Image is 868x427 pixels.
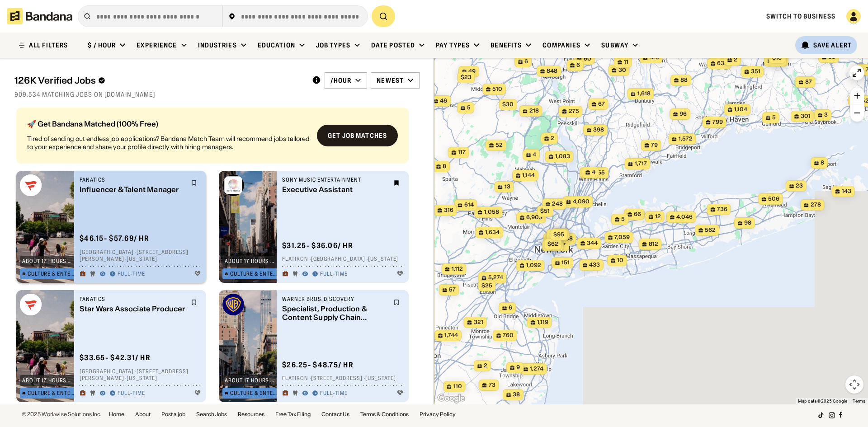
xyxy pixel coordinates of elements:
[275,412,311,417] a: Free Tax Filing
[526,214,542,221] span: 6,903
[540,207,550,214] span: $51
[22,378,75,383] div: about 17 hours ago
[458,149,466,156] span: 117
[330,76,352,84] div: /hour
[118,271,145,278] div: Full-time
[80,249,201,263] div: [GEOGRAPHIC_DATA] · [STREET_ADDRESS][PERSON_NAME] · [US_STATE]
[161,412,185,417] a: Post a job
[22,412,102,417] div: © 2025 Workwise Solutions Inc.
[505,183,510,191] span: 13
[135,412,151,417] a: About
[842,188,851,195] span: 143
[821,159,824,167] span: 8
[320,271,348,278] div: Full-time
[464,201,474,209] span: 614
[80,296,185,303] div: Fanatics
[655,213,661,221] span: 12
[491,41,522,49] div: Benefits
[845,375,863,394] button: Map camera controls
[547,240,558,247] span: $62
[561,259,570,267] span: 151
[320,390,348,397] div: Full-time
[488,274,503,282] span: 5,274
[552,200,563,208] span: 248
[14,104,420,404] div: grid
[282,256,403,263] div: Flatiron · [GEOGRAPHIC_DATA] · [US_STATE]
[635,160,647,168] span: 1,717
[513,391,520,399] span: 38
[621,216,625,223] span: 5
[598,100,605,108] span: 67
[80,234,149,243] div: $ 46.15 - $57.69 / hr
[734,106,747,113] span: 1,104
[452,265,463,273] span: 1,112
[509,304,512,312] span: 6
[80,353,151,362] div: $ 33.65 - $42.31 / hr
[522,172,535,179] span: 1,144
[481,282,492,289] span: $25
[589,261,600,269] span: 433
[705,226,716,234] span: 562
[444,206,453,214] span: 316
[196,412,227,417] a: Search Jobs
[20,174,42,196] img: Fanatics logo
[80,305,185,313] div: Star Wars Associate Producer
[778,57,783,65] span: 11
[282,375,403,382] div: Flatiron · [STREET_ADDRESS] · [US_STATE]
[524,58,528,66] span: 6
[551,135,554,142] span: 2
[20,294,42,315] img: Fanatics logo
[88,41,116,49] div: $ / hour
[502,101,514,108] span: $30
[14,90,420,99] div: 909,534 matching jobs on [DOMAIN_NAME]
[680,76,688,84] span: 88
[593,126,604,134] span: 398
[576,61,580,69] span: 6
[650,54,659,61] span: 125
[824,111,828,119] span: 3
[537,319,548,326] span: 1,119
[118,390,145,397] div: Full-time
[813,41,852,49] div: Save Alert
[27,135,310,151] div: Tired of sending out endless job applications? Bandana Match Team will recommend jobs tailored to...
[573,198,590,206] span: 4,090
[282,176,388,183] div: Sony Music Entertainment
[492,85,502,93] span: 510
[225,378,277,383] div: about 17 hours ago
[618,66,626,74] span: 30
[734,56,737,64] span: 2
[377,76,404,84] div: Newest
[529,107,539,115] span: 218
[503,332,514,339] span: 760
[328,132,387,139] div: Get job matches
[225,258,277,264] div: about 17 hours ago
[592,169,595,176] span: 4
[80,176,185,183] div: Fanatics
[801,113,811,120] span: 301
[495,141,503,149] span: 52
[584,55,591,63] span: 60
[553,231,564,238] span: $95
[796,182,803,190] span: 23
[766,12,835,20] a: Switch to Business
[436,393,466,404] img: Google
[484,362,487,370] span: 2
[587,239,598,247] span: 344
[717,206,727,213] span: 736
[624,58,628,66] span: 11
[533,151,536,159] span: 4
[485,229,500,236] span: 1,634
[282,185,388,194] div: Executive Assistant
[468,68,476,75] span: 49
[282,296,388,303] div: Warner Bros. Discovery
[222,174,244,196] img: Sony Music Entertainment logo
[601,41,628,49] div: Subway
[222,294,244,315] img: Warner Bros. Discovery logo
[676,213,693,221] span: 4,046
[28,271,75,277] div: Culture & Entertainment
[80,185,185,194] div: Influencer & Talent Manager
[230,390,277,396] div: Culture & Entertainment
[555,153,570,160] span: 1,083
[526,262,541,269] span: 1,092
[230,271,277,277] div: Culture & Entertainment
